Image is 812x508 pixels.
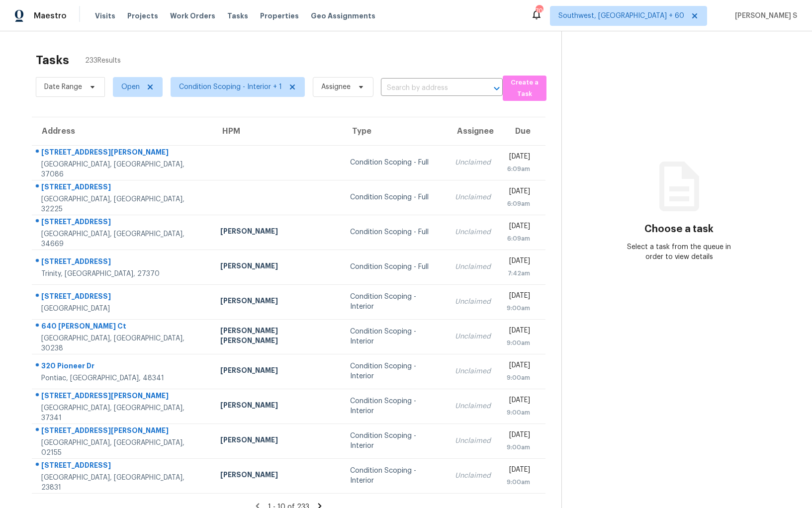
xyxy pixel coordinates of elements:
[41,291,204,304] div: [STREET_ADDRESS]
[95,11,115,21] span: Visits
[41,304,204,314] div: [GEOGRAPHIC_DATA]
[381,81,475,96] input: Search by address
[507,465,530,477] div: [DATE]
[350,158,439,168] div: Condition Scoping - Full
[455,436,491,446] div: Unclaimed
[220,296,334,308] div: [PERSON_NAME]
[507,256,530,268] div: [DATE]
[36,55,69,65] h2: Tasks
[447,117,499,145] th: Assignee
[121,82,140,92] span: Open
[41,460,204,473] div: [STREET_ADDRESS]
[507,373,530,383] div: 9:00am
[41,269,204,279] div: Trinity, [GEOGRAPHIC_DATA], 27370
[41,217,204,229] div: [STREET_ADDRESS]
[220,470,334,482] div: [PERSON_NAME]
[41,361,204,373] div: 320 Pioneer Dr
[507,303,530,313] div: 9:00am
[507,164,530,174] div: 6:09am
[350,227,439,237] div: Condition Scoping - Full
[507,442,530,452] div: 9:00am
[490,82,504,95] button: Open
[41,403,204,423] div: [GEOGRAPHIC_DATA], [GEOGRAPHIC_DATA], 37341
[41,438,204,458] div: [GEOGRAPHIC_DATA], [GEOGRAPHIC_DATA], 02155
[44,82,82,92] span: Date Range
[41,182,204,194] div: [STREET_ADDRESS]
[350,262,439,272] div: Condition Scoping - Full
[558,11,684,21] span: Southwest, [GEOGRAPHIC_DATA] + 60
[41,160,204,179] div: [GEOGRAPHIC_DATA], [GEOGRAPHIC_DATA], 37086
[507,430,530,442] div: [DATE]
[260,11,299,21] span: Properties
[507,338,530,348] div: 9:00am
[350,431,439,451] div: Condition Scoping - Interior
[455,158,491,168] div: Unclaimed
[85,56,121,66] span: 233 Results
[455,401,491,411] div: Unclaimed
[41,256,204,269] div: [STREET_ADDRESS]
[311,11,375,21] span: Geo Assignments
[536,6,542,16] div: 709
[507,221,530,234] div: [DATE]
[220,261,334,273] div: [PERSON_NAME]
[34,11,67,21] span: Maestro
[342,117,447,145] th: Type
[455,262,491,272] div: Unclaimed
[644,224,714,234] h3: Choose a task
[503,76,546,101] button: Create a Task
[227,12,248,19] span: Tasks
[41,473,204,493] div: [GEOGRAPHIC_DATA], [GEOGRAPHIC_DATA], 23831
[350,361,439,381] div: Condition Scoping - Interior
[321,82,351,92] span: Assignee
[507,199,530,209] div: 6:09am
[41,321,204,334] div: 640 [PERSON_NAME] Ct
[455,227,491,237] div: Unclaimed
[507,477,530,487] div: 9:00am
[507,234,530,244] div: 6:09am
[41,194,204,214] div: [GEOGRAPHIC_DATA], [GEOGRAPHIC_DATA], 32225
[41,334,204,353] div: [GEOGRAPHIC_DATA], [GEOGRAPHIC_DATA], 30238
[220,326,334,348] div: [PERSON_NAME] [PERSON_NAME]
[455,192,491,202] div: Unclaimed
[220,226,334,239] div: [PERSON_NAME]
[220,365,334,378] div: [PERSON_NAME]
[350,192,439,202] div: Condition Scoping - Full
[507,408,530,418] div: 9:00am
[127,11,158,21] span: Projects
[507,326,530,338] div: [DATE]
[41,229,204,249] div: [GEOGRAPHIC_DATA], [GEOGRAPHIC_DATA], 34669
[621,242,737,262] div: Select a task from the queue in order to view details
[220,435,334,447] div: [PERSON_NAME]
[179,82,282,92] span: Condition Scoping - Interior + 1
[507,186,530,199] div: [DATE]
[170,11,215,21] span: Work Orders
[32,117,212,145] th: Address
[41,373,204,383] div: Pontiac, [GEOGRAPHIC_DATA], 48341
[507,268,530,278] div: 7:42am
[507,152,530,164] div: [DATE]
[507,360,530,373] div: [DATE]
[350,396,439,416] div: Condition Scoping - Interior
[455,471,491,481] div: Unclaimed
[212,117,342,145] th: HPM
[507,291,530,303] div: [DATE]
[41,425,204,438] div: [STREET_ADDRESS][PERSON_NAME]
[41,391,204,403] div: [STREET_ADDRESS][PERSON_NAME]
[731,11,797,21] span: [PERSON_NAME] S
[455,332,491,341] div: Unclaimed
[350,292,439,312] div: Condition Scoping - Interior
[350,327,439,346] div: Condition Scoping - Interior
[508,77,541,100] span: Create a Task
[499,117,545,145] th: Due
[41,147,204,160] div: [STREET_ADDRESS][PERSON_NAME]
[350,466,439,486] div: Condition Scoping - Interior
[455,297,491,307] div: Unclaimed
[507,395,530,408] div: [DATE]
[455,366,491,376] div: Unclaimed
[220,400,334,413] div: [PERSON_NAME]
